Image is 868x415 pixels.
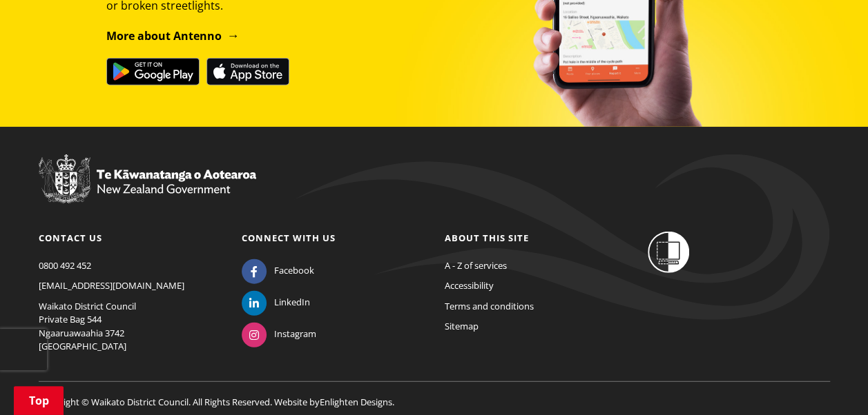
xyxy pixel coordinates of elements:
[242,296,310,308] a: LinkedIn
[804,357,854,407] iframe: Messenger Launcher
[445,259,507,272] a: A - Z of services
[648,232,689,273] img: Shielded
[320,396,392,408] a: Enlighten Designs
[106,58,200,85] img: Get it on Google Play
[445,300,534,312] a: Terms and conditions
[274,327,316,341] span: Instagram
[39,300,221,354] p: Waikato District Council Private Bag 544 Ngaaruawaahia 3742 [GEOGRAPHIC_DATA]
[242,327,316,340] a: Instagram
[39,381,830,409] p: Copyright © Waikato District Council. All Rights Reserved. Website by .
[14,386,64,415] a: Top
[274,264,314,278] span: Facebook
[242,232,336,244] a: Connect with us
[39,154,256,204] img: New Zealand Government
[242,264,314,276] a: Facebook
[39,279,184,292] a: [EMAIL_ADDRESS][DOMAIN_NAME]
[274,296,310,310] span: LinkedIn
[445,232,529,244] a: About this site
[39,186,256,199] a: New Zealand Government
[106,28,240,43] a: More about Antenno
[39,232,102,244] a: Contact us
[445,279,494,292] a: Accessibility
[445,320,479,332] a: Sitemap
[206,58,289,85] img: Download on the App Store
[39,259,91,272] a: 0800 492 452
